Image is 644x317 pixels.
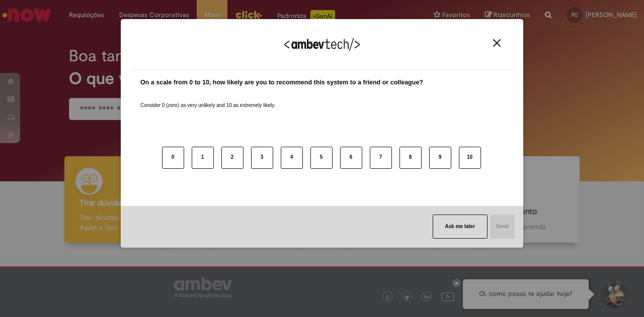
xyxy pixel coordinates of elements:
button: 8 [399,147,422,169]
button: 0 [162,147,184,169]
button: Ask me later [433,215,488,239]
img: Logo Ambevtech [284,38,360,51]
button: 2 [221,147,244,169]
img: Close [493,39,501,47]
label: Consider 0 (zero) as very unlikely and 10 as extremely likely. [140,90,275,109]
label: On a scale from 0 to 10, how likely are you to recommend this system to a friend or colleague? [140,78,423,87]
button: 3 [251,147,273,169]
button: 7 [370,147,392,169]
button: 4 [281,147,303,169]
button: Close [490,39,504,47]
button: 9 [429,147,451,169]
button: 5 [310,147,333,169]
button: 1 [192,147,214,169]
button: 10 [459,147,481,169]
button: 6 [340,147,362,169]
